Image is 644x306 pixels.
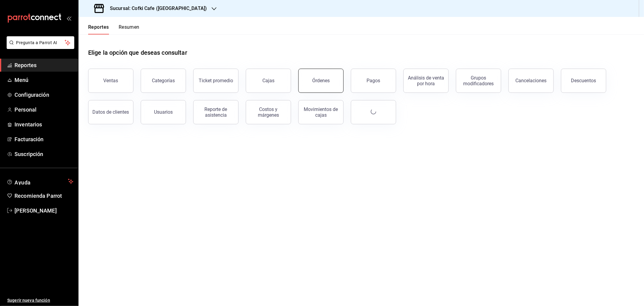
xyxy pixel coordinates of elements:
[152,78,175,83] div: Categorías
[456,69,501,93] button: Grupos modificadores
[105,5,207,12] h3: Sucursal: Cofki Cafe ([GEOGRAPHIC_DATA])
[141,69,186,93] button: Categorías
[14,192,73,200] span: Recomienda Parrot
[14,91,73,99] span: Configuración
[14,207,73,215] span: [PERSON_NAME]
[88,24,109,34] button: Reportes
[302,106,340,118] div: Movimientos de cajas
[104,78,118,83] div: Ventas
[197,106,235,118] div: Reporte de asistencia
[154,109,173,115] div: Usuarios
[312,78,330,83] div: Órdenes
[7,36,74,49] button: Pregunta a Parrot AI
[246,100,291,124] button: Costos y márgenes
[516,78,547,83] div: Cancelaciones
[141,100,186,124] button: Usuarios
[250,106,287,118] div: Costos y márgenes
[407,75,445,86] div: Análisis de venta por hora
[193,69,239,93] button: Ticket promedio
[199,78,233,83] div: Ticket promedio
[88,24,139,34] div: navigation tabs
[246,69,291,93] button: Cajas
[16,40,65,46] span: Pregunta a Parrot AI
[4,44,74,50] a: Pregunta a Parrot AI
[460,75,497,86] div: Grupos modificadores
[14,61,73,69] span: Reportes
[88,100,133,124] button: Datos de clientes
[403,69,449,93] button: Análisis de venta por hora
[508,69,554,93] button: Cancelaciones
[7,297,73,304] span: Sugerir nueva función
[93,109,129,115] div: Datos de clientes
[262,78,274,83] div: Cajas
[66,16,71,21] button: open_drawer_menu
[88,48,187,57] h1: Elige la opción que deseas consultar
[571,78,596,83] div: Descuentos
[14,106,73,114] span: Personal
[367,78,380,83] div: Pagos
[561,69,606,93] button: Descuentos
[351,69,396,93] button: Pagos
[193,100,239,124] button: Reporte de asistencia
[14,178,66,185] span: Ayuda
[14,120,73,129] span: Inventarios
[88,69,133,93] button: Ventas
[14,150,73,158] span: Suscripción
[14,135,73,143] span: Facturación
[14,76,73,84] span: Menú
[119,24,139,34] button: Resumen
[298,100,344,124] button: Movimientos de cajas
[298,69,344,93] button: Órdenes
